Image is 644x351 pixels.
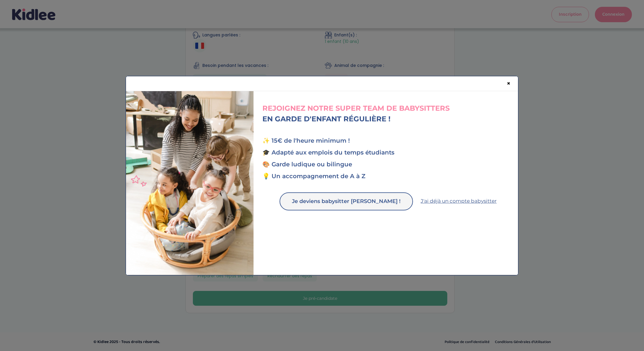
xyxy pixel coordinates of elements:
img: marketplace_login_background.PNG [126,91,254,275]
p: REJOIGNEZ NOTRE SUPER TEAM DE BABYSITTERS [262,103,514,114]
p: EN GARDE D'ENFANT RÉGULIÈRE ! [262,114,514,124]
button: Close [507,80,511,86]
span: × [507,80,511,87]
div: 💡 Un accompagnement de A à Z [262,172,514,181]
div: 🎨 Garde ludique ou bilingue [262,160,514,169]
div: 🎓 Adapté aux emplois du temps étudiants [262,148,514,157]
div: ✨ 15€ de l'heure minimum ! [262,136,514,145]
a: J'ai déjà un compte babysitter [421,197,497,205]
button: Je deviens babysitter [PERSON_NAME] ! [280,192,413,210]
